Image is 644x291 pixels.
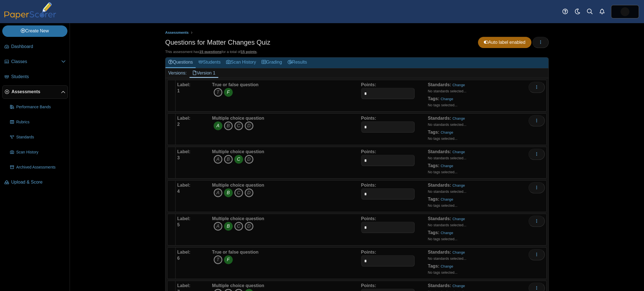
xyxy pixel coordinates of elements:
a: PaperScorer [2,15,58,20]
u: 15 questions [199,50,221,54]
small: No tags selected... [428,170,458,174]
a: Change [453,250,465,254]
div: Versions: [165,68,190,78]
a: Change [453,150,465,154]
a: Students [2,70,68,84]
span: Rubrics [16,119,66,125]
a: Dashboard [2,40,68,54]
a: ps.74CSeXsONR1xs8MJ [611,5,639,18]
a: Archived Assessments [8,161,68,174]
a: Results [285,57,310,68]
small: No tags selected... [428,136,458,141]
a: Assessments [2,85,68,99]
b: Label: [177,82,190,87]
b: Tags: [428,197,439,201]
a: Create New [2,25,67,37]
b: Standards: [428,116,451,121]
i: D [245,222,254,231]
b: Multiple choice question [212,183,264,187]
a: Scan History [223,57,259,68]
b: Standards: [428,216,451,221]
b: Standards: [428,149,451,154]
small: No standards selected... [428,156,467,160]
b: Multiple choice question [212,149,264,154]
i: C [234,155,243,164]
i: F [224,255,233,264]
span: Dashboard [11,44,66,50]
b: Standards: [428,250,451,254]
b: 1 [177,88,180,93]
span: Auto label enabled [484,40,525,45]
b: Label: [177,116,190,121]
a: Performance Bands [8,100,68,114]
i: T [214,255,222,264]
i: B [224,155,233,164]
b: 3 [177,155,180,160]
small: No tags selected... [428,203,458,208]
b: Label: [177,149,190,154]
a: Change [453,183,465,187]
h1: Questions for Matter Changes Quiz [165,38,270,47]
span: Scan History [16,150,66,155]
b: Label: [177,216,190,221]
b: Points: [361,216,376,221]
span: Assessments [11,89,61,95]
a: Standards [8,131,68,144]
button: More options [529,182,545,193]
b: Tags: [428,130,439,134]
button: More options [529,216,545,227]
a: Assessments [164,29,190,36]
span: Jasmine McNair [621,7,629,16]
b: Points: [361,183,376,187]
img: ps.74CSeXsONR1xs8MJ [621,7,629,16]
i: A [214,222,222,231]
i: C [234,121,243,130]
b: Tags: [428,264,439,268]
b: Label: [177,183,190,187]
button: More options [529,82,545,93]
small: No standards selected... [428,89,467,93]
i: A [214,155,222,164]
b: True or false question [212,82,259,87]
i: C [234,222,243,231]
small: No tags selected... [428,237,458,241]
a: Change [441,231,453,235]
u: 15 points [241,50,257,54]
small: No standards selected... [428,256,467,261]
b: Points: [361,283,376,288]
span: Performance Bands [16,104,66,110]
small: No standards selected... [428,223,467,227]
a: Change [441,164,453,168]
a: Change [453,217,465,221]
span: Students [11,74,66,80]
button: More options [529,115,545,126]
a: Change [441,97,453,101]
a: Change [453,116,465,121]
a: Grading [259,57,285,68]
a: Change [441,130,453,134]
a: Students [196,57,223,68]
b: True or false question [212,250,259,254]
i: B [224,121,233,130]
b: Standards: [428,183,451,187]
button: More options [529,149,545,160]
i: T [214,88,222,97]
a: Change [441,264,453,268]
b: Label: [177,283,190,288]
span: Classes [11,59,61,65]
div: This assessment has for a total of . [165,49,549,54]
a: Rubrics [8,116,68,129]
b: Points: [361,116,376,121]
span: Standards [16,134,66,140]
b: 6 [177,256,180,261]
b: Points: [361,82,376,87]
i: D [245,121,254,130]
span: Upload & Score [11,179,66,185]
a: Auto label enabled [478,37,531,48]
a: Classes [2,55,68,69]
b: Points: [361,250,376,254]
a: Upload & Score [2,176,68,189]
i: B [224,222,233,231]
b: 2 [177,122,180,127]
a: Change [441,197,453,201]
